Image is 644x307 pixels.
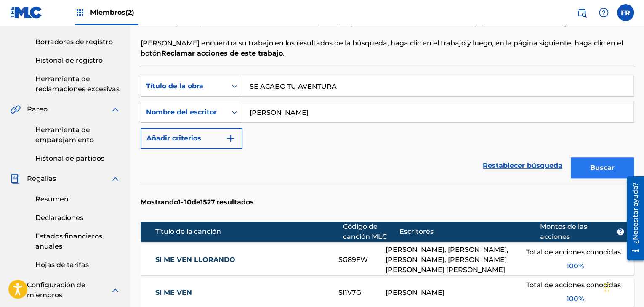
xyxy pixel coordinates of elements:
[35,56,103,64] font: Historial de registro
[35,232,102,250] font: Estados financieros anuales
[90,8,125,16] font: Miembros
[35,195,69,203] font: Resumen
[483,161,562,169] font: Restablecer búsqueda
[141,76,634,183] form: Formulario de búsqueda
[155,288,327,298] a: SI ME VEN
[526,281,621,289] font: Total de acciones conocidas
[617,4,634,21] div: Menú de usuario
[178,198,181,206] font: 1
[10,174,20,184] img: Regalías
[567,262,578,270] font: 100
[578,295,584,303] font: %
[27,175,56,183] font: Regalías
[181,198,183,206] font: -
[604,275,609,300] div: Arrastrar
[35,214,83,222] font: Declaraciones
[283,49,285,57] font: .
[338,256,368,264] font: SG89FW
[146,134,201,142] font: Añadir criterios
[141,128,242,149] button: Añadir criterios
[386,246,508,274] font: [PERSON_NAME], [PERSON_NAME], [PERSON_NAME], [PERSON_NAME] [PERSON_NAME] [PERSON_NAME]
[540,222,587,241] font: Montos de las acciones
[599,8,609,18] img: ayuda
[155,288,192,296] font: SI ME VEN
[192,198,200,206] font: de
[35,38,113,46] font: Borradores de registro
[386,288,444,296] font: [PERSON_NAME]
[146,82,203,90] font: Título de la obra
[35,153,120,164] a: Historial de partidos
[35,231,120,251] a: Estados financieros anuales
[216,198,254,206] font: resultados
[618,228,622,236] font: ?
[35,213,120,223] a: Declaraciones
[35,37,120,47] a: Borradores de registro
[35,261,89,269] font: Hojas de tarifas
[595,4,612,21] div: Ayuda
[35,75,120,93] font: Herramienta de reclamaciones excesivas
[155,228,221,236] font: Título de la canción
[200,198,215,206] font: 1527
[141,198,178,206] font: Mostrando
[35,126,94,144] font: Herramienta de emparejamiento
[573,4,590,21] a: Búsqueda pública
[590,164,615,172] font: Buscar
[155,256,235,264] font: SI ME VEN LLORANDO
[35,74,120,94] a: Herramienta de reclamaciones excesivas
[146,108,217,116] font: Nombre del escritor
[567,295,578,303] font: 100
[161,49,283,57] font: Reclamar acciones de este trabajo
[10,104,21,114] img: Pareo
[10,6,43,19] img: Logotipo del MLC
[155,255,327,265] a: SI ME VEN LLORANDO
[620,173,644,264] iframe: Centro de recursos
[35,154,104,162] font: Historial de partidos
[571,157,634,178] button: Buscar
[184,198,192,206] font: 10
[35,260,120,270] a: Hojas de tarifas
[27,281,85,299] font: Configuración de miembros
[526,248,621,256] font: Total de acciones conocidas
[110,104,120,114] img: expandir
[577,8,587,18] img: buscar
[35,125,120,145] a: Herramienta de emparejamiento
[141,39,623,57] font: [PERSON_NAME] encuentra su trabajo en los resultados de la búsqueda, haga clic en el trabajo y lu...
[110,285,120,295] img: expandir
[110,174,120,184] img: expandir
[343,222,387,241] font: Código de canción MLC
[35,194,120,204] a: Resumen
[27,105,48,113] font: Pareo
[75,8,85,18] img: Principales titulares de derechos
[602,267,644,307] iframe: Widget de chat
[338,288,361,296] font: SI1V7G
[578,262,584,270] font: %
[226,133,236,143] img: 9d2ae6d4665cec9f34b9.svg
[35,56,120,66] a: Historial de registro
[399,228,434,236] font: Escritores
[125,8,134,16] font: (2)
